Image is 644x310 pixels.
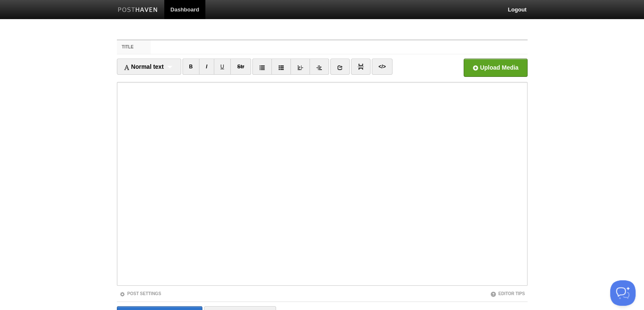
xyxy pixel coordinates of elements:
[372,59,392,75] a: </>
[182,59,200,75] a: B
[230,59,251,75] a: Str
[124,63,164,70] span: Normal text
[118,7,158,14] img: Posthaven-bar
[117,40,151,54] label: Title
[199,59,214,75] a: I
[490,291,525,296] a: Editor Tips
[237,64,244,70] del: Str
[214,59,231,75] a: U
[610,280,636,306] iframe: Help Scout Beacon - Open
[119,291,161,296] a: Post Settings
[358,64,364,70] img: pagebreak-icon.png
